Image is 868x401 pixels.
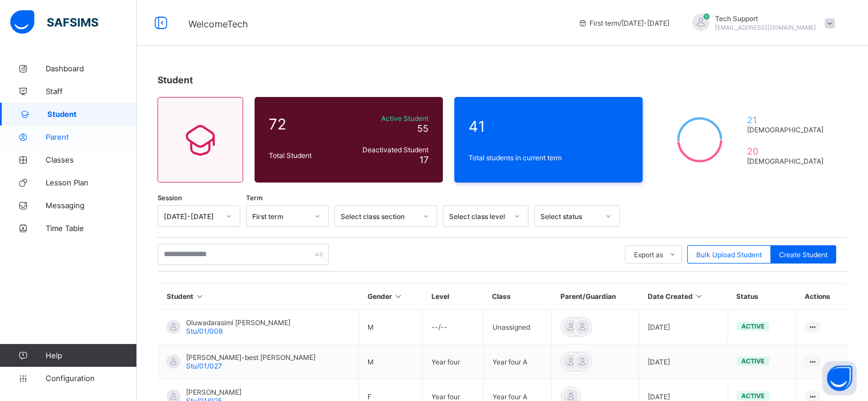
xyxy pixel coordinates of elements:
span: active [741,357,765,365]
span: [PERSON_NAME] [186,388,241,396]
span: 21 [746,114,828,125]
i: Sort in Ascending Order [195,292,205,301]
span: Term [246,194,263,202]
div: TechSupport [681,14,841,33]
span: 17 [419,154,429,165]
span: Help [46,351,136,360]
span: [DEMOGRAPHIC_DATA] [746,157,828,165]
th: Status [728,283,796,310]
th: Parent/Guardian [551,283,639,310]
span: session/term information [578,19,669,27]
span: [EMAIL_ADDRESS][DOMAIN_NAME] [715,24,816,31]
span: 41 [469,118,628,135]
th: Level [423,283,483,310]
th: Class [483,283,551,310]
span: Stu/01/027 [186,362,222,370]
span: Staff [46,87,137,96]
td: Year four [423,345,483,379]
th: Student [158,283,359,310]
span: [DEMOGRAPHIC_DATA] [746,125,828,134]
td: M [359,345,423,379]
span: Time Table [46,224,137,233]
th: Actions [796,283,847,310]
span: Active Student [348,114,429,123]
span: 55 [417,123,429,134]
span: Deactivated Student [348,145,429,154]
td: [DATE] [639,310,728,345]
span: Classes [46,155,137,164]
td: [DATE] [639,345,728,379]
span: Lesson Plan [46,178,137,187]
div: Select class section [341,212,416,221]
th: Date Created [639,283,728,310]
td: Year four A [483,345,551,379]
span: Messaging [46,201,137,210]
span: Export as [634,250,663,259]
div: Total Student [266,148,345,163]
span: Welcome Tech [188,18,248,30]
div: First term [252,212,308,221]
span: Parent [46,132,137,141]
span: Total students in current term [469,153,628,162]
td: Unassigned [483,310,551,345]
i: Sort in Ascending Order [695,292,704,301]
span: 72 [269,115,342,133]
span: Session [158,194,182,202]
td: --/-- [423,310,483,345]
div: Select class level [449,212,507,221]
span: Configuration [46,374,136,383]
span: Dashboard [46,64,137,73]
span: [PERSON_NAME]-best [PERSON_NAME] [186,353,316,362]
i: Sort in Ascending Order [394,292,403,301]
div: [DATE]-[DATE] [164,212,219,221]
div: Select status [540,212,599,221]
span: active [741,392,765,400]
th: Gender [359,283,423,310]
button: Open asap [822,361,857,395]
span: Stu/01/008 [186,327,223,335]
span: Student [47,110,137,119]
span: Create Student [779,250,827,259]
span: Tech Support [715,14,816,23]
span: 20 [746,145,828,157]
span: Oluwadarasimi [PERSON_NAME] [186,318,290,327]
td: M [359,310,423,345]
span: Bulk Upload Student [696,250,762,259]
img: safsims [10,10,98,34]
span: Student [158,74,193,86]
span: active [741,322,765,330]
